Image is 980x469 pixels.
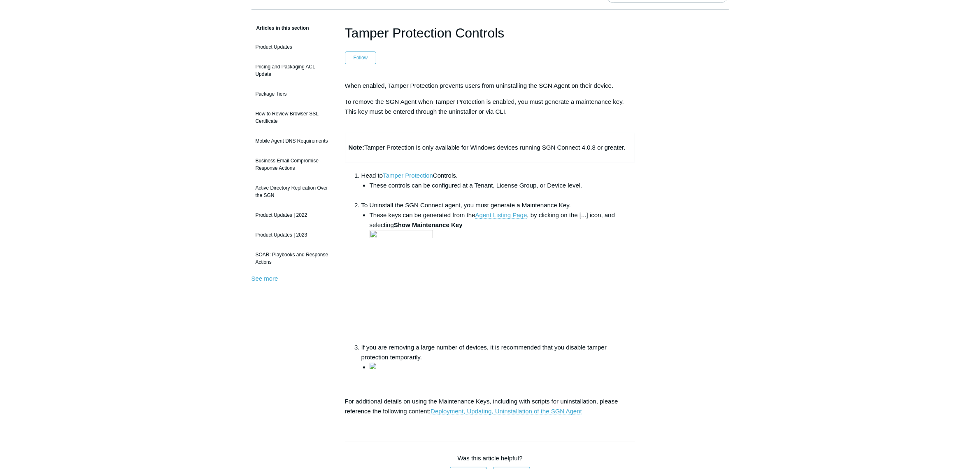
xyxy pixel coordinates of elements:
[370,210,635,342] li: These keys can be generated from the , by clicking on the [...] icon, and selecting
[251,25,309,31] span: Articles in this section
[349,144,364,151] strong: Note:
[361,200,635,342] li: To Uninstall the SGN Connect agent, you must generate a Maintenance Key.
[251,275,278,282] a: See more
[251,207,333,223] a: Product Updates | 2022
[345,23,635,43] h1: Tamper Protection Controls
[345,52,377,64] button: Follow Article
[458,455,523,462] span: Was this article helpful?
[345,97,635,127] p: To remove the SGN Agent when Tamper Protection is enabled, you must generate a maintenance key. T...
[370,363,376,369] img: 21696298566163
[431,408,582,415] a: Deployment, Updating, Uninstallation of the SGN Agent
[361,171,635,200] li: Head to Controls.
[394,221,463,228] strong: Show Maintenance Key
[251,153,333,176] a: Business Email Compromise - Response Actions
[251,180,333,203] a: Active Directory Replication Over the SGN
[251,86,333,102] a: Package Tiers
[370,230,433,342] img: 21433954128531
[349,143,632,152] p: Tamper Protection is only available for Windows devices running SGN Connect 4.0.8 or greater.
[251,106,333,129] a: How to Review Browser SSL Certificate
[370,181,635,200] li: These controls can be configured at a Tenant, License Group, or Device level.
[345,81,635,91] p: When enabled, Tamper Protection prevents users from uninstalling the SGN Agent on their device.
[475,211,527,219] a: Agent Listing Page
[251,39,333,55] a: Product Updates
[251,59,333,82] a: Pricing and Packaging ACL Update
[383,172,433,179] a: Tamper Protection
[345,396,635,416] p: For additional details on using the Maintenance Keys, including with scripts for uninstallation, ...
[251,133,333,149] a: Mobile Agent DNS Requirements
[361,342,635,372] li: If you are removing a large number of devices, it is recommended that you disable tamper protecti...
[251,247,333,270] a: SOAR: Playbooks and Response Actions
[251,227,333,243] a: Product Updates | 2023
